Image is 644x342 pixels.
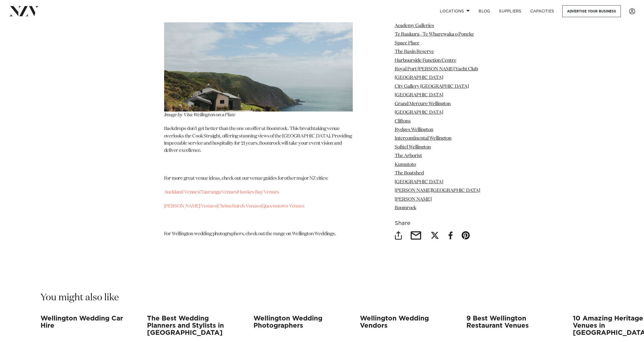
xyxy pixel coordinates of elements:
p: Backdrops don’t get better than the one on offer at Boomrock. This breathtaking venue overlooks t... [164,125,353,154]
a: Kumutoto [395,162,416,167]
p: For Wellington wedding photographers, check out the range on Wellington Weddings. [164,230,353,238]
a: Royal Port [PERSON_NAME] Yacht Club [395,67,478,71]
h6: Share [395,221,480,227]
a: Grand Mercure Wellington [395,102,451,106]
a: Advertise your business [562,5,621,17]
a: Hawkes Bay Venues [238,190,279,195]
a: Tauranga Venues [201,190,237,195]
a: Christchurch Venues [217,204,261,209]
a: The Boatshed [395,171,424,176]
h3: 9 Best Wellington Restaurant Venues [466,315,555,337]
a: [PERSON_NAME] Venues [164,204,217,209]
a: Te Raukura - Te Wharewaka o Poneke [395,32,474,37]
span: For more great venue ideas, check out our venue guides for other major NZ cities: [164,176,328,181]
a: Space Place [395,41,419,46]
a: The Arborist [395,154,422,158]
a: Auckland Venues [164,190,200,195]
a: Sofitel Wellington [395,145,431,150]
a: [GEOGRAPHIC_DATA] [395,180,443,184]
a: [PERSON_NAME][GEOGRAPHIC_DATA] [395,188,480,193]
p: | | [164,203,353,210]
a: Academy Galleries [395,23,434,28]
a: City Gallery [GEOGRAPHIC_DATA] [395,84,469,89]
a: [GEOGRAPHIC_DATA] [395,110,443,115]
a: Rydges Wellington [395,128,433,132]
a: Locations [435,5,474,17]
a: SUPPLIERS [495,5,526,17]
h2: You might also like [41,291,119,304]
a: Capacities [526,5,559,17]
a: Cliftons [395,119,411,124]
h3: Wellington Wedding Photographers [253,315,342,337]
a: Boomrock [395,206,416,210]
a: Queenstown Venues [262,204,304,209]
a: [PERSON_NAME] [395,197,432,202]
img: nzv-logo.png [9,6,39,16]
p: | | [164,189,353,196]
h3: Wellington Wedding Car Hire [41,315,129,337]
span: Image by Visa Wellington on a Plate [164,113,235,117]
a: [GEOGRAPHIC_DATA] [395,76,443,80]
a: Harbourside Function Centre [395,58,456,63]
a: BLOG [474,5,495,17]
a: The Basin Reserve [395,49,434,54]
h3: Wellington Wedding Vendors [360,315,449,337]
h3: The Best Wedding Planners and Stylists in [GEOGRAPHIC_DATA] [147,315,236,337]
a: [GEOGRAPHIC_DATA] [395,93,443,98]
a: Intercontinental Wellington [395,136,451,141]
